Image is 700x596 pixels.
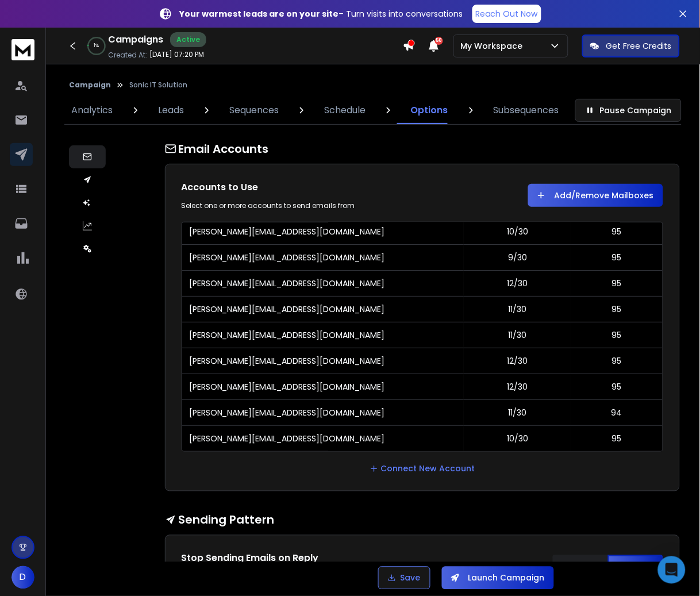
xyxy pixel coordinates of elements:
[472,5,541,23] a: Reach Out Now
[571,218,663,244] td: 95
[71,103,113,117] p: Analytics
[108,33,163,47] h1: Campaigns
[582,34,680,57] button: Get Free Credits
[476,8,538,20] p: Reach Out Now
[370,463,475,475] a: Connect New Account
[461,40,528,52] p: My Workspace
[189,278,385,289] p: [PERSON_NAME][EMAIL_ADDRESS][DOMAIN_NAME]
[464,322,571,348] td: 11/30
[182,180,411,194] h1: Accounts to Use
[464,244,571,270] td: 9/30
[165,512,680,528] h1: Sending Pattern
[129,80,187,90] p: Sonic IT Solution
[571,348,663,374] td: 95
[170,32,206,47] div: Active
[571,270,663,296] td: 95
[69,80,111,90] button: Campaign
[571,425,663,451] td: 95
[158,103,184,117] p: Leads
[324,103,366,117] p: Schedule
[189,355,385,367] p: [PERSON_NAME][EMAIL_ADDRESS][DOMAIN_NAME]
[571,322,663,348] td: 95
[182,552,411,566] h1: Stop Sending Emails on Reply
[658,556,686,584] div: Open Intercom Messenger
[317,97,372,124] a: Schedule
[222,97,286,124] a: Sequences
[165,141,680,157] h1: Email Accounts
[189,381,385,393] p: [PERSON_NAME][EMAIL_ADDRESS][DOMAIN_NAME]
[464,270,571,296] td: 12/30
[464,374,571,399] td: 12/30
[378,567,430,590] button: Save
[606,40,672,52] p: Get Free Credits
[575,99,682,122] button: Pause Campaign
[189,252,385,263] p: [PERSON_NAME][EMAIL_ADDRESS][DOMAIN_NAME]
[571,296,663,322] td: 95
[571,399,663,425] td: 94
[411,103,448,117] p: Options
[528,184,663,207] button: Add/Remove Mailboxes
[108,51,147,60] p: Created At:
[11,566,34,589] button: D
[179,8,339,20] strong: Your warmest leads are on your site
[94,43,99,49] p: 1 %
[464,425,571,451] td: 10/30
[11,39,34,60] img: logo
[435,37,443,45] span: 50
[494,103,559,117] p: Subsequences
[571,374,663,399] td: 95
[571,244,663,270] td: 95
[151,97,191,124] a: Leads
[189,303,385,315] p: [PERSON_NAME][EMAIL_ADDRESS][DOMAIN_NAME]
[179,8,463,20] p: – Turn visits into conversations
[608,555,663,578] button: Enable
[189,407,385,418] p: [PERSON_NAME][EMAIL_ADDRESS][DOMAIN_NAME]
[464,399,571,425] td: 11/30
[64,97,120,124] a: Analytics
[149,50,204,59] p: [DATE] 07:20 PM
[487,97,566,124] a: Subsequences
[189,226,385,237] p: [PERSON_NAME][EMAIL_ADDRESS][DOMAIN_NAME]
[553,555,608,578] button: Disable
[464,218,571,244] td: 10/30
[229,103,279,117] p: Sequences
[182,201,411,210] div: Select one or more accounts to send emails from
[404,97,455,124] a: Options
[442,567,554,590] button: Launch Campaign
[464,296,571,322] td: 11/30
[189,433,385,444] p: [PERSON_NAME][EMAIL_ADDRESS][DOMAIN_NAME]
[189,329,385,341] p: [PERSON_NAME][EMAIL_ADDRESS][DOMAIN_NAME]
[464,348,571,374] td: 12/30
